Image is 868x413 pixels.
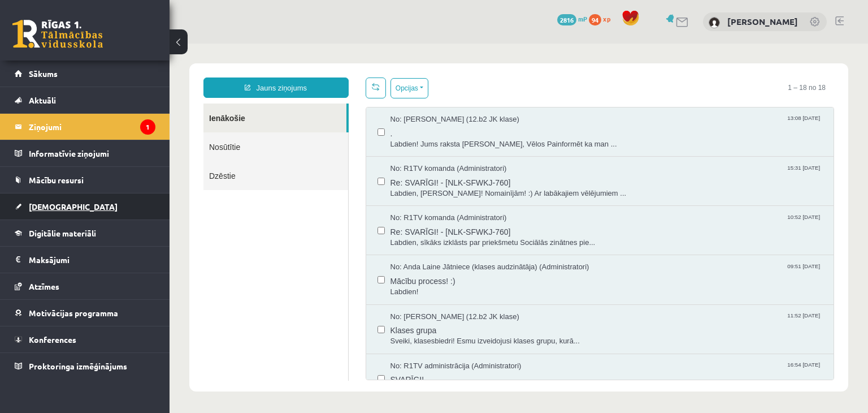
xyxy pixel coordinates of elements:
a: Konferences [15,326,155,352]
a: Ienākošie [34,60,177,89]
span: xp [603,14,610,23]
span: [DEMOGRAPHIC_DATA] [29,201,118,212]
a: Informatīvie ziņojumi [15,140,155,166]
legend: Ziņojumi [29,114,155,140]
span: . [221,81,653,96]
a: Motivācijas programma [15,300,155,326]
span: 10:52 [DATE] [615,169,653,178]
span: Mācību process! :) [221,229,653,243]
a: Ziņojumi1 [15,114,155,140]
span: No: [PERSON_NAME] (12.b2 JK klase) [221,71,350,81]
a: Jauns ziņojums [34,34,179,54]
span: No: R1TV komanda (Administratori) [221,169,337,180]
a: Rīgas 1. Tālmācības vidusskola [12,20,103,48]
span: 11:52 [DATE] [615,268,653,277]
span: 2816 [557,14,576,25]
span: Sveiki, klasesbiedri! Esmu izveidojusi klases grupu, kurā... [221,292,653,303]
a: [PERSON_NAME] [727,16,798,27]
a: 94 xp [589,14,616,23]
span: 94 [589,14,601,25]
a: No: [PERSON_NAME] (12.b2 JK klase) 13:08 [DATE] . Labdien! Jums raksta [PERSON_NAME], Vēlos Painf... [221,71,653,106]
a: 2816 mP [557,14,587,23]
a: Mācību resursi [15,167,155,193]
span: Labdien! Jums raksta [PERSON_NAME], Vēlos Painformēt ka man ... [221,96,653,106]
span: Re: SVARĪGI! - [NLK-SFWKJ-760] [221,131,653,145]
a: No: [PERSON_NAME] (12.b2 JK klase) 11:52 [DATE] Klases grupa Sveiki, klasesbiedri! Esmu izveidoju... [221,268,653,303]
span: Motivācijas programma [29,308,118,318]
a: [DEMOGRAPHIC_DATA] [15,193,155,220]
a: No: R1TV administrācija (Administratori) 16:54 [DATE] SVARĪGI! [221,317,653,352]
span: mP [578,14,587,23]
span: Mācību resursi [29,175,84,185]
legend: Maksājumi [29,247,155,273]
a: Proktoringa izmēģinājums [15,353,155,379]
a: Atzīmes [15,273,155,299]
span: Klases grupa [221,278,653,292]
span: Labdien! [221,243,653,254]
legend: Informatīvie ziņojumi [29,140,155,166]
span: Digitālie materiāli [29,228,96,238]
a: Digitālie materiāli [15,220,155,246]
span: No: Anda Laine Jātniece (klases audzinātāja) (Administratori) [221,218,420,229]
span: Labdien, sīkāks izklāsts par priekšmetu Sociālās zinātnes pie... [221,194,653,205]
a: Nosūtītie [34,89,179,118]
span: Labdien, [PERSON_NAME]! Nomainījām! :) Ar labākajiem vēlējumiem ... [221,145,653,156]
span: 1 – 18 no 18 [610,34,665,54]
a: Maksājumi [15,247,155,273]
a: No: Anda Laine Jātniece (klases audzinātāja) (Administratori) 09:51 [DATE] Mācību process! :) Lab... [221,218,653,253]
a: No: R1TV komanda (Administratori) 15:31 [DATE] Re: SVARĪGI! - [NLK-SFWKJ-760] Labdien, [PERSON_NA... [221,120,653,155]
span: 16:54 [DATE] [615,317,653,326]
button: Opcijas [221,35,259,55]
i: 1 [140,119,155,135]
a: Aktuāli [15,87,155,113]
span: 15:31 [DATE] [615,120,653,128]
a: Sākums [15,61,155,87]
a: No: R1TV komanda (Administratori) 10:52 [DATE] Re: SVARĪGI! - [NLK-SFWKJ-760] Labdien, sīkāks izk... [221,169,653,204]
img: Konstantīns Koškins [709,17,720,28]
span: SVARĪGI! [221,328,653,342]
span: Konferences [29,334,76,345]
span: No: R1TV administrācija (Administratori) [221,317,352,328]
span: Sākums [29,68,58,79]
span: Atzīmes [29,281,59,291]
span: No: [PERSON_NAME] (12.b2 JK klase) [221,268,350,279]
a: Dzēstie [34,118,179,147]
span: 13:08 [DATE] [615,71,653,79]
span: 09:51 [DATE] [615,218,653,227]
span: No: R1TV komanda (Administratori) [221,120,337,131]
span: Aktuāli [29,95,56,105]
span: Proktoringa izmēģinājums [29,361,127,371]
span: Re: SVARĪGI! - [NLK-SFWKJ-760] [221,180,653,194]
